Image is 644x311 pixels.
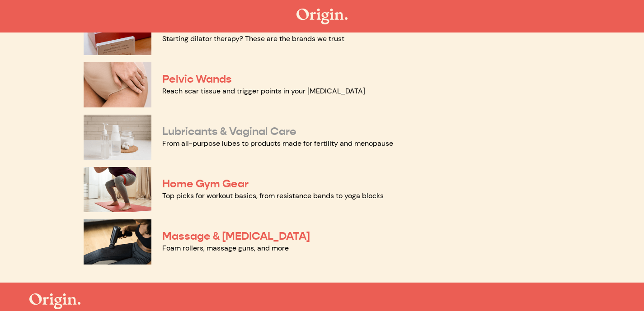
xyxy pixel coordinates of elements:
[162,72,232,86] a: Pelvic Wands
[162,177,249,190] a: Home Gym Gear
[84,167,151,212] img: Home Gym Gear
[84,62,151,107] img: Pelvic Wands
[162,86,365,96] a: Reach scar tissue and trigger points in your [MEDICAL_DATA]
[162,139,393,148] a: From all-purpose lubes to products made for fertility and menopause
[162,243,289,253] a: Foam rollers, massage guns, and more
[84,115,151,160] img: Lubricants & Vaginal Care
[84,219,151,265] img: Massage & Myofascial Release
[29,293,80,309] img: The Origin Shop
[162,34,344,43] a: Starting dilator therapy? These are the brands we trust
[162,229,310,243] a: Massage & [MEDICAL_DATA]
[162,191,384,200] a: Top picks for workout basics, from resistance bands to yoga blocks
[296,9,348,24] img: The Origin Shop
[162,125,296,138] a: Lubricants & Vaginal Care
